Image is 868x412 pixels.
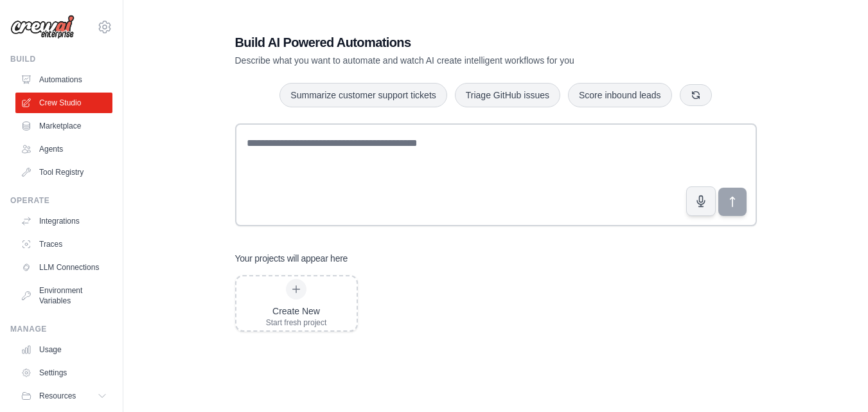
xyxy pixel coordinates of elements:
[15,116,112,136] a: Marketplace
[15,257,112,278] a: LLM Connections
[10,195,112,206] div: Operate
[15,69,112,90] a: Automations
[680,84,712,106] button: Get new suggestions
[15,339,112,360] a: Usage
[15,139,112,159] a: Agents
[10,324,112,334] div: Manage
[15,162,112,183] a: Tool Registry
[39,391,76,401] span: Resources
[10,54,112,64] div: Build
[15,280,112,311] a: Environment Variables
[10,15,75,39] img: Logo
[455,83,560,107] button: Triage GitHub issues
[804,350,868,412] iframe: Chat Widget
[266,305,327,318] div: Create New
[266,318,327,328] div: Start fresh project
[15,93,112,113] a: Crew Studio
[15,211,112,231] a: Integrations
[15,386,112,406] button: Resources
[15,234,112,255] a: Traces
[235,252,348,265] h3: Your projects will appear here
[235,33,667,51] h1: Build AI Powered Automations
[686,186,716,216] button: Click to speak your automation idea
[235,54,667,67] p: Describe what you want to automate and watch AI create intelligent workflows for you
[568,83,672,107] button: Score inbound leads
[279,83,447,107] button: Summarize customer support tickets
[15,363,112,383] a: Settings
